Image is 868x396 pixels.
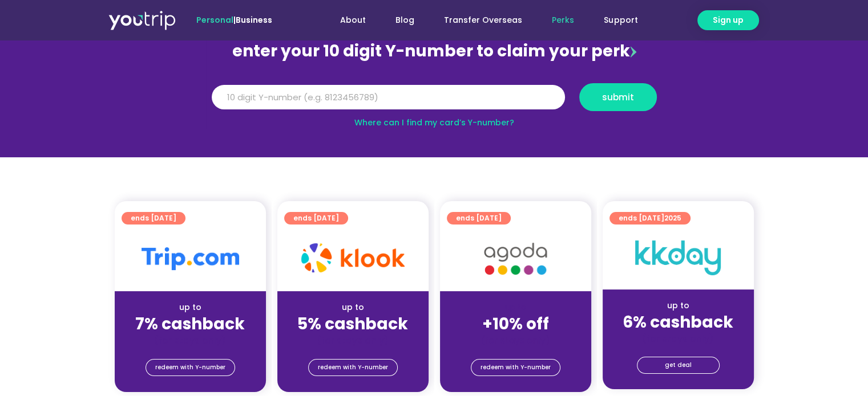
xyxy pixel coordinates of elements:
[131,212,176,224] span: ends [DATE]
[146,359,235,376] a: redeem with Y-number
[124,334,257,346] div: (for stays only)
[124,301,257,313] div: up to
[579,83,657,111] button: submit
[303,10,652,31] nav: Menu
[212,85,565,110] input: 10 digit Y-number (e.g. 8123456789)
[537,10,589,31] a: Perks
[236,14,272,26] a: Business
[664,213,681,223] span: 2025
[308,359,398,376] a: redeem with Y-number
[354,117,514,128] a: Where can I find my card’s Y-number?
[325,10,381,31] a: About
[589,10,652,31] a: Support
[286,301,419,313] div: up to
[447,212,511,224] a: ends [DATE]
[212,83,657,120] form: Y Number
[471,359,560,376] a: redeem with Y-number
[713,14,744,26] span: Sign up
[286,334,419,346] div: (for stays only)
[196,14,272,26] span: |
[206,36,663,66] div: enter your 10 digit Y-number to claim your perk
[481,360,551,375] span: redeem with Y-number
[284,212,348,224] a: ends [DATE]
[609,212,691,224] a: ends [DATE]2025
[155,360,225,375] span: redeem with Y-number
[429,10,537,31] a: Transfer Overseas
[318,360,388,375] span: redeem with Y-number
[612,300,745,312] div: up to
[297,313,408,335] strong: 5% cashback
[381,10,429,31] a: Blog
[637,357,720,374] a: get deal
[196,14,233,26] span: Personal
[665,357,692,373] span: get deal
[122,212,185,224] a: ends [DATE]
[505,301,526,313] span: up to
[482,313,549,335] strong: +10% off
[612,333,745,345] div: (for stays only)
[293,212,339,224] span: ends [DATE]
[697,10,759,30] a: Sign up
[623,311,733,333] strong: 6% cashback
[602,93,634,101] span: submit
[135,313,245,335] strong: 7% cashback
[456,212,502,224] span: ends [DATE]
[449,334,582,346] div: (for stays only)
[619,212,681,224] span: ends [DATE]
